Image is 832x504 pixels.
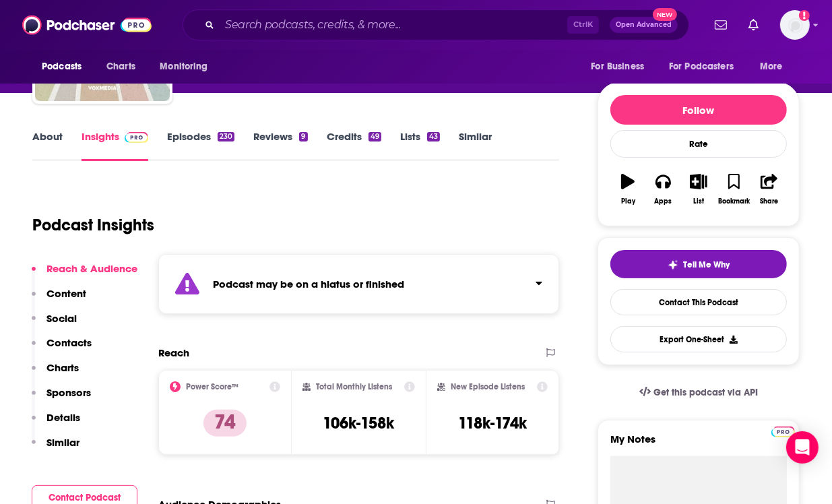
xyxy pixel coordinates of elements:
h2: Reach [158,346,189,359]
h3: 106k-158k [323,413,395,433]
p: Sponsors [46,386,91,399]
span: Podcasts [42,57,82,76]
button: open menu [581,54,661,80]
span: Tell Me Why [684,259,730,270]
div: Search podcasts, credits, & more... [183,9,689,40]
span: Get this podcast via API [653,387,758,398]
button: Bookmark [716,165,751,214]
div: 230 [218,132,234,141]
a: Lists43 [400,130,440,161]
a: Get this podcast via API [629,376,769,409]
button: Share [752,165,787,214]
strong: Podcast may be on a hiatus or finished [213,278,404,290]
div: Apps [655,197,672,206]
input: Search podcasts, credits, & more... [220,14,567,36]
img: tell me why sparkle [668,259,678,270]
p: Reach & Audience [46,262,137,275]
img: Podchaser Pro [771,427,795,437]
a: Contact This Podcast [610,289,787,315]
button: Similar [32,436,79,461]
span: Charts [106,57,135,76]
p: Social [46,312,77,325]
section: Click to expand status details [158,254,559,314]
h2: Total Monthly Listens [316,382,392,391]
a: About [32,130,63,161]
div: Share [760,197,778,206]
button: Show profile menu [780,10,810,40]
p: Details [46,411,80,424]
a: Credits49 [327,130,381,161]
button: Play [610,165,645,214]
h2: New Episode Listens [451,382,525,391]
div: 43 [427,132,440,141]
button: Sponsors [32,386,91,411]
p: 74 [203,410,247,437]
a: InsightsPodchaser Pro [82,130,148,161]
span: Open Advanced [616,22,672,28]
h2: Power Score™ [186,382,238,391]
span: Ctrl K [567,16,599,34]
span: For Business [591,57,644,76]
a: Charts [98,54,143,80]
span: Monitoring [160,57,207,76]
p: Charts [46,361,79,374]
div: Play [621,197,635,206]
div: Bookmark [718,197,750,206]
h3: 118k-174k [458,413,527,433]
button: Export One-Sheet [610,326,787,352]
a: Similar [459,130,492,161]
span: New [653,8,677,21]
p: Contacts [46,336,92,349]
button: Contacts [32,336,92,361]
span: For Podcasters [669,57,734,76]
div: 49 [369,132,381,141]
p: Content [46,287,86,300]
p: Similar [46,436,79,449]
img: Podchaser - Follow, Share and Rate Podcasts [22,12,152,38]
span: More [760,57,783,76]
a: Episodes230 [167,130,234,161]
button: List [681,165,716,214]
a: Pro website [771,424,795,437]
div: 9 [299,132,307,141]
button: Social [32,312,77,337]
svg: Add a profile image [799,10,810,21]
div: Rate [610,130,787,158]
button: Reach & Audience [32,262,137,287]
button: Content [32,287,86,312]
label: My Notes [610,433,787,456]
img: User Profile [780,10,810,40]
a: Show notifications dropdown [709,13,732,36]
button: open menu [150,54,225,80]
a: Show notifications dropdown [743,13,764,36]
button: Charts [32,361,79,386]
button: open menu [32,54,99,80]
button: tell me why sparkleTell Me Why [610,250,787,278]
img: Podchaser Pro [125,132,148,143]
div: Open Intercom Messenger [786,431,819,464]
button: open menu [660,54,753,80]
h1: Podcast Insights [32,215,154,235]
a: Reviews9 [253,130,307,161]
span: Logged in as JohnJMudgett [780,10,810,40]
button: Details [32,411,80,436]
div: List [693,197,704,206]
button: Follow [610,95,787,125]
button: Apps [645,165,680,214]
button: Open AdvancedNew [610,17,678,33]
button: open menu [750,54,800,80]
